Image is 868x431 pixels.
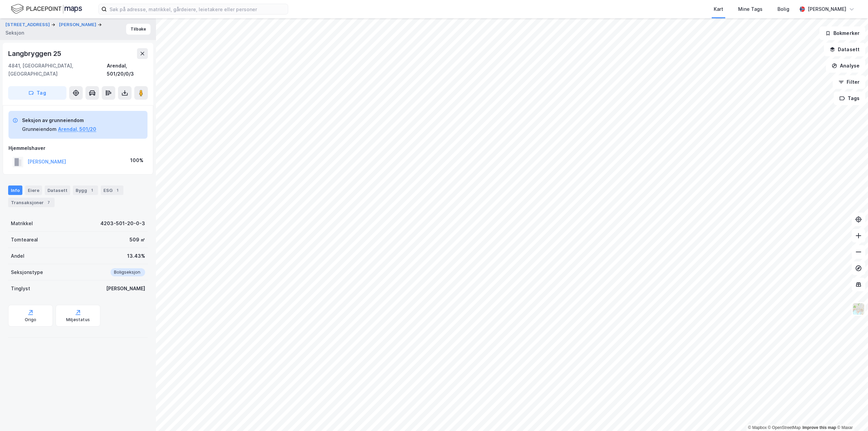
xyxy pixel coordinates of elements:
div: Info [8,185,22,195]
button: Datasett [824,43,865,56]
div: Kart [714,5,723,13]
button: Filter [833,75,865,89]
div: 100% [130,156,143,164]
div: Grunneiendom [22,125,57,133]
div: Seksjon [5,29,24,37]
a: Improve this map [803,425,836,430]
div: Origo [25,317,37,322]
a: OpenStreetMap [768,425,801,430]
button: [PERSON_NAME] [59,21,98,28]
div: Bygg [73,185,98,195]
div: Seksjonstype [11,268,43,276]
button: Arendal, 501/20 [58,125,96,133]
div: Hjemmelshaver [8,144,147,152]
div: 7 [45,199,52,206]
div: 13.43% [127,252,145,260]
div: Transaksjoner [8,198,55,207]
div: [PERSON_NAME] [106,285,145,293]
div: Kontrollprogram for chat [834,398,868,431]
button: [STREET_ADDRESS] [5,21,51,28]
div: 509 ㎡ [130,236,145,244]
div: 4203-501-20-0-3 [100,219,145,228]
button: Analyse [826,59,865,73]
input: Søk på adresse, matrikkel, gårdeiere, leietakere eller personer [107,4,288,14]
div: Tomteareal [11,236,38,244]
div: Matrikkel [11,219,33,228]
button: Tags [834,92,865,105]
div: Andel [11,252,24,260]
div: [PERSON_NAME] [808,5,846,13]
img: logo.f888ab2527a4732fd821a326f86c7f29.svg [11,3,82,15]
div: Tinglyst [11,285,30,293]
div: Arendal, 501/20/0/3 [107,62,148,78]
div: Miljøstatus [66,317,90,322]
button: Tag [8,86,66,100]
button: Tilbake [126,24,151,35]
a: Mapbox [748,425,767,430]
div: 4841, [GEOGRAPHIC_DATA], [GEOGRAPHIC_DATA] [8,62,107,78]
button: Bokmerker [820,26,865,40]
div: Bolig [777,5,789,13]
div: ESG [101,185,123,195]
div: Eiere [25,185,42,195]
iframe: Chat Widget [834,398,868,431]
div: 1 [114,187,121,194]
div: Seksjon av grunneiendom [22,116,96,124]
div: Mine Tags [738,5,763,13]
div: Datasett [45,185,70,195]
div: 1 [88,187,95,194]
img: Z [852,302,865,315]
div: Langbryggen 25 [8,48,63,59]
